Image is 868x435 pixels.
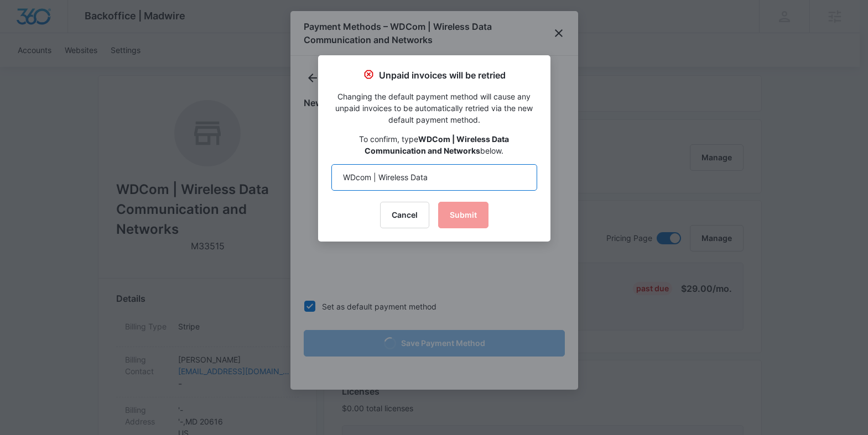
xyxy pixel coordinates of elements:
[331,133,537,156] p: To confirm, type below.
[331,91,537,125] p: Changing the default payment method will cause any unpaid invoices to be automatically retried vi...
[379,69,506,82] p: Unpaid invoices will be retried
[365,134,509,155] strong: WDCom | Wireless Data Communication and Networks
[331,164,537,191] input: WDCom | Wireless Data Communication and Networks
[380,202,429,228] button: Cancel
